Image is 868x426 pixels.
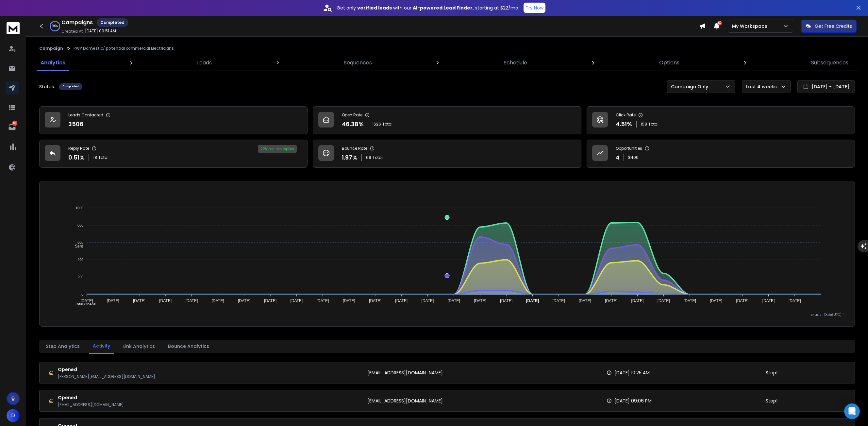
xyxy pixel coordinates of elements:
[343,298,355,303] tspan: [DATE]
[159,298,172,303] tspan: [DATE]
[382,122,392,127] span: Total
[39,46,63,51] button: Campaign
[344,59,372,67] p: Sequences
[628,155,639,160] p: $ 400
[258,145,297,153] div: 22 % positive replies
[164,339,213,353] button: Bounce Analytics
[658,298,670,303] tspan: [DATE]
[61,29,84,34] p: Created At:
[68,146,89,151] p: Reply Rate
[587,140,855,168] a: Opportunities4$400
[526,5,543,11] p: Try Now
[50,312,844,317] p: x-axis : Date(UTC)
[52,24,58,28] p: 100 %
[710,298,722,303] tspan: [DATE]
[526,298,539,303] tspan: [DATE]
[815,23,852,29] p: Get Free Credits
[212,298,224,303] tspan: [DATE]
[58,366,155,373] h1: Opened
[671,83,711,90] p: Campaign Only
[684,298,696,303] tspan: [DATE]
[290,298,303,303] tspan: [DATE]
[369,298,381,303] tspan: [DATE]
[77,240,83,244] tspan: 600
[58,374,155,379] p: [PERSON_NAME][EMAIL_ADDRESS][DOMAIN_NAME]
[736,298,749,303] tspan: [DATE]
[366,155,371,160] span: 69
[553,298,565,303] tspan: [DATE]
[68,112,103,118] p: Leads Contacted
[119,339,159,353] button: Link Analytics
[579,298,591,303] tspan: [DATE]
[39,140,308,168] a: Reply Rate0.51%18Total22% positive replies
[42,339,84,353] button: Step Analytics
[342,146,367,151] p: Bounce Rate
[746,83,779,90] p: Last 4 weeks
[70,244,83,248] span: Sent
[74,46,174,51] p: PWP Domestic/ potential commercial Electricians
[80,298,93,303] tspan: [DATE]
[317,298,329,303] tspan: [DATE]
[732,23,770,29] p: My Workspace
[717,21,722,26] span: 50
[500,55,531,71] a: Schedule
[68,120,84,129] p: 3506
[801,20,857,33] button: Get Free Credits
[367,369,443,376] p: [EMAIL_ADDRESS][DOMAIN_NAME]
[6,121,19,134] a: 56
[61,19,93,26] h1: Campaigns
[422,298,434,303] tspan: [DATE]
[68,153,85,162] p: 0.51 %
[648,122,659,127] span: Total
[7,409,20,422] button: D
[616,120,632,129] p: 4.51 %
[7,22,20,34] img: logo
[107,298,119,303] tspan: [DATE]
[807,55,852,71] a: Subsequences
[197,59,212,67] p: Leads
[641,122,647,127] span: 158
[614,398,652,404] p: [DATE] 09:06 PM
[373,155,383,160] span: Total
[844,403,860,419] div: Open Intercom Messenger
[75,206,83,210] tspan: 1000
[77,258,83,262] tspan: 400
[85,28,116,34] p: [DATE] 09:51 AM
[238,298,250,303] tspan: [DATE]
[342,153,358,162] p: 1.97 %
[81,292,83,296] tspan: 0
[372,122,381,127] span: 1626
[616,112,636,118] p: Click Rate
[337,5,518,11] p: Get only with our starting at $22/mo
[504,59,527,67] p: Schedule
[797,80,855,93] button: [DATE] - [DATE]
[39,106,308,134] a: Leads Contacted3506
[12,121,17,126] p: 56
[587,106,855,134] a: Click Rate4.51%158Total
[264,298,276,303] tspan: [DATE]
[811,59,848,67] p: Subsequences
[367,398,443,404] p: [EMAIL_ADDRESS][DOMAIN_NAME]
[474,298,486,303] tspan: [DATE]
[58,394,124,401] h1: Opened
[342,112,362,118] p: Open Rate
[500,298,512,303] tspan: [DATE]
[313,140,581,168] a: Bounce Rate1.97%69Total
[89,339,114,354] button: Activity
[616,146,642,151] p: Opportunities
[70,302,96,307] span: Total Opens
[77,223,83,227] tspan: 800
[39,83,55,90] p: Status:
[97,18,128,27] div: Completed
[524,3,545,13] button: Try Now
[133,298,145,303] tspan: [DATE]
[59,83,82,90] div: Completed
[616,153,620,162] p: 4
[342,120,364,129] p: 46.38 %
[313,106,581,134] a: Open Rate46.38%1626Total
[193,55,216,71] a: Leads
[41,59,65,67] p: Analytics
[655,55,683,71] a: Options
[789,298,801,303] tspan: [DATE]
